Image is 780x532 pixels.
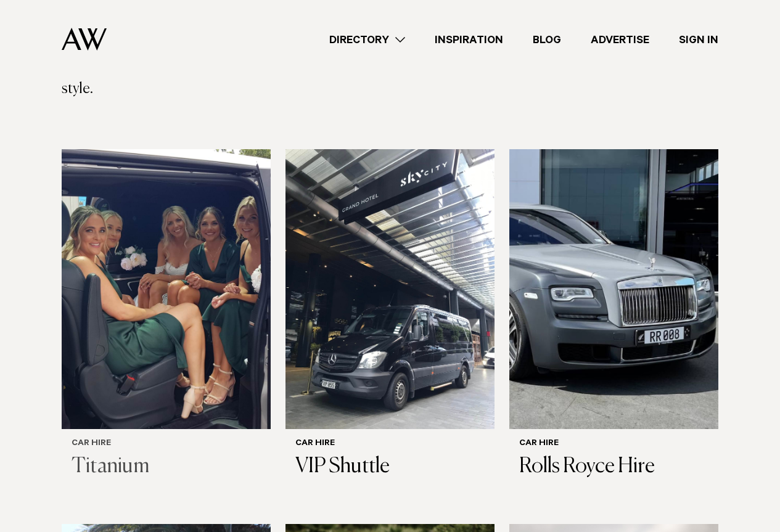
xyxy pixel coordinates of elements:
h3: VIP Shuttle [295,454,485,480]
a: Auckland Weddings Car Hire | VIP Shuttle Car Hire VIP Shuttle [285,149,495,489]
a: Auckland Weddings Car Hire | Rolls Royce Hire Car Hire Rolls Royce Hire [509,149,718,489]
h3: Titanium [72,454,261,480]
img: Auckland Weddings Car Hire | Rolls Royce Hire [509,149,718,430]
img: Auckland Weddings Logo [62,28,107,51]
a: Blog [518,31,576,48]
a: Auckland Weddings Car Hire | Titanium Car Hire Titanium [62,149,271,489]
h6: Car Hire [72,439,261,449]
h3: Rolls Royce Hire [519,454,708,480]
a: Directory [314,31,420,48]
img: Auckland Weddings Car Hire | Titanium [62,149,271,430]
h6: Car Hire [519,439,708,449]
img: Auckland Weddings Car Hire | VIP Shuttle [285,149,495,430]
a: Sign In [664,31,733,48]
h6: Car Hire [295,439,485,449]
a: Advertise [576,31,664,48]
a: Inspiration [420,31,518,48]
